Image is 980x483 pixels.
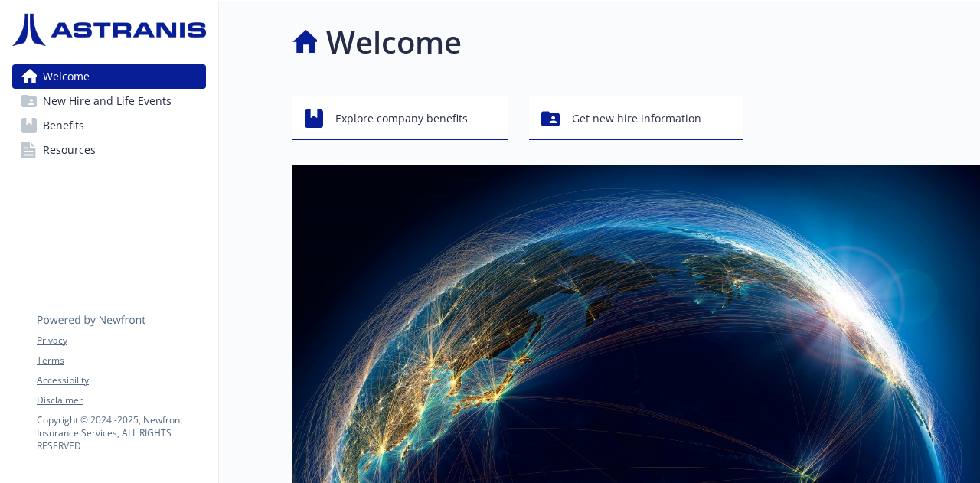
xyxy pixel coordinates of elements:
[37,354,205,367] a: Terms
[43,113,84,138] span: Benefits
[12,113,206,138] a: Benefits
[37,393,205,407] a: Disclaimer
[43,138,96,162] span: Resources
[292,96,508,140] button: Explore company benefits
[529,96,744,140] button: Get new hire information
[43,89,171,113] span: New Hire and Life Events
[335,104,468,133] span: Explore company benefits
[326,19,462,65] h1: Welcome
[12,89,206,113] a: New Hire and Life Events
[37,413,205,452] p: Copyright © 2024 - 2025 , Newfront Insurance Services, ALL RIGHTS RESERVED
[12,64,206,89] a: Welcome
[37,334,205,348] a: Privacy
[43,64,90,89] span: Welcome
[37,374,205,387] a: Accessibility
[12,138,206,162] a: Resources
[572,104,701,133] span: Get new hire information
